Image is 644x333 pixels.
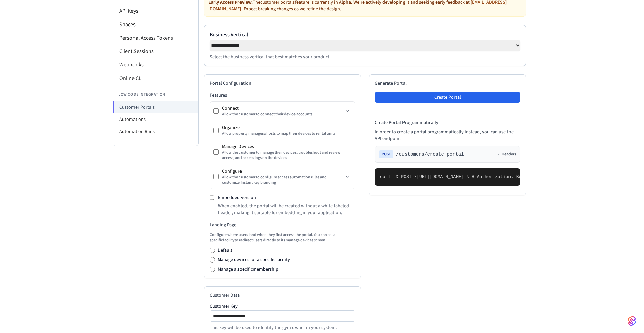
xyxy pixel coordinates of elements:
[218,194,256,201] label: Embedded version
[218,256,290,263] label: Manage devices for a specific facility
[210,304,355,309] label: Customer Key
[210,92,355,99] h3: Features
[417,174,469,179] span: [URL][DOMAIN_NAME] \
[113,126,198,138] li: Automation Runs
[113,45,198,58] li: Client Sessions
[210,80,355,87] h2: Portal Configuration
[113,72,198,85] li: Online CLI
[210,31,520,39] label: Business Vertical
[396,151,464,158] span: /customers/create_portal
[210,222,355,228] h3: Landing Page
[222,168,343,175] div: Configure
[222,131,352,136] div: Allow property managers/hosts to map their devices to rental units
[113,88,198,101] li: Low Code Integration
[375,119,520,126] h4: Create Portal Programmatically
[218,203,355,216] p: When enabled, the portal will be created without a white-labeled header, making it suitable for e...
[210,232,355,243] p: Configure where users land when they first access the portal. You can set a specific facility to ...
[222,150,352,161] div: Allow the customer to manage their devices, troubleshoot and review access, and access logs on th...
[628,316,636,326] img: SeamLogoGradient.69752ec5.svg
[218,247,232,254] label: Default
[474,174,587,179] span: "Authorization: Bearer seam_api_key_123456"
[210,324,355,331] p: This key will be used to identify the gym owner in your system.
[222,143,352,150] div: Manage Devices
[222,124,352,131] div: Organize
[210,54,520,60] p: Select the business vertical that best matches your product.
[222,175,343,185] div: Allow the customer to configure access automation rules and customize Instant Key branding
[218,266,278,273] label: Manage a specific membership
[113,31,198,45] li: Personal Access Tokens
[496,152,516,157] button: Headers
[379,150,393,158] span: POST
[113,4,198,18] li: API Keys
[375,92,520,103] button: Create Portal
[375,80,520,87] h2: Generate Portal
[375,129,520,142] p: In order to create a portal programmatically instead, you can use the API endpoint
[222,112,343,117] div: Allow the customer to connect their device accounts
[113,58,198,72] li: Webhooks
[222,105,343,112] div: Connect
[113,113,198,126] li: Automations
[113,18,198,31] li: Spaces
[469,174,474,179] span: -H
[113,101,198,113] li: Customer Portals
[210,292,355,299] h2: Customer Data
[380,174,417,179] span: curl -X POST \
